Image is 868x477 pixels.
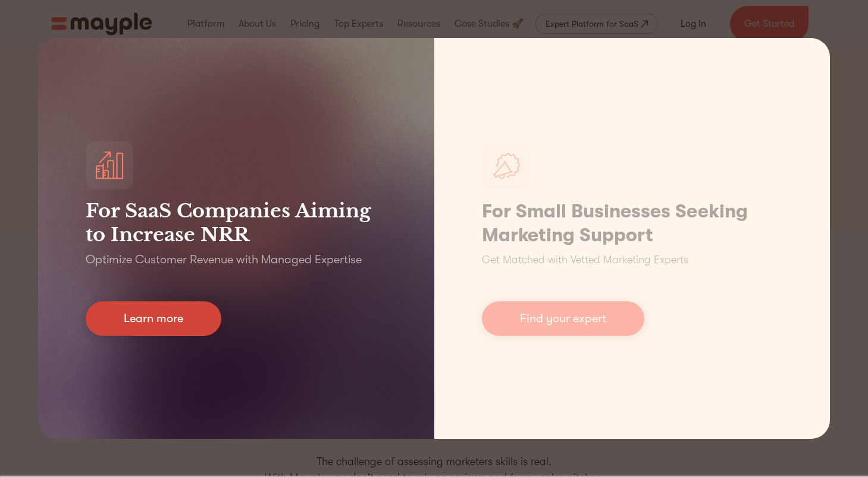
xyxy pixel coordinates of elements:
[86,301,221,336] a: Learn more
[86,199,387,247] h3: For SaaS Companies Aiming to Increase NRR
[482,199,783,247] h1: For Small Businesses Seeking Marketing Support
[482,252,688,268] p: Get Matched with Vetted Marketing Experts
[86,251,362,268] p: Optimize Customer Revenue with Managed Expertise
[482,301,644,336] a: Find your expert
